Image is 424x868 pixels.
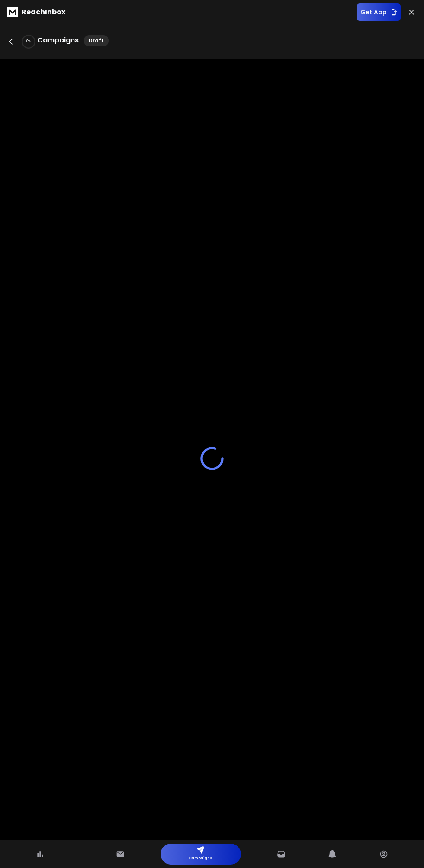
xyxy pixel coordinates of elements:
[26,39,31,44] p: 0 %
[357,3,401,21] button: Get App
[37,35,79,46] h1: Campaigns
[189,854,212,863] p: Campaigns
[84,35,109,46] div: Draft
[22,7,65,17] p: ReachInbox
